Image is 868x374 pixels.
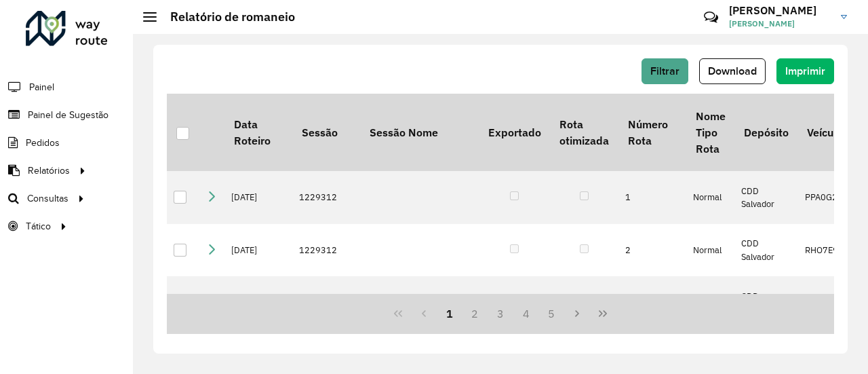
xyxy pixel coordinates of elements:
th: Depósito [734,94,797,171]
span: Imprimir [785,65,825,77]
span: Tático [26,219,51,233]
td: 1229312 [292,171,360,224]
button: Next Page [564,301,590,326]
td: [DATE] [224,276,292,329]
td: 3 [618,276,686,329]
th: Veículo [798,94,852,171]
td: Normal [686,171,734,224]
td: PPA0G43 [798,276,852,329]
td: 1229312 [292,224,360,277]
td: CDD Salvador [734,224,797,277]
td: Normal [686,276,734,329]
a: Contato Rápido [696,3,726,32]
td: CDD Salvador [734,171,797,224]
td: 2 [618,224,686,277]
td: 1229312 [292,276,360,329]
td: [DATE] [224,224,292,277]
span: Painel [29,80,54,94]
th: Sessão Nome [360,94,479,171]
td: PPA0G29 [798,171,852,224]
button: Imprimir [776,58,834,84]
button: 5 [539,301,565,326]
span: Consultas [27,191,68,206]
td: [DATE] [224,171,292,224]
th: Exportado [479,94,550,171]
th: Sessão [292,94,360,171]
th: Número Rota [618,94,686,171]
h3: [PERSON_NAME] [729,4,831,17]
button: 1 [437,301,462,326]
span: Pedidos [26,136,60,150]
button: Filtrar [642,58,688,84]
th: Nome Tipo Rota [686,94,734,171]
h2: Relatório de romaneio [157,10,295,24]
th: Data Roteiro [224,94,292,171]
th: Rota otimizada [550,94,618,171]
span: [PERSON_NAME] [729,18,831,30]
button: 4 [513,301,539,326]
button: Download [699,58,766,84]
td: CDD Salvador [734,276,797,329]
button: 2 [462,301,488,326]
span: Relatórios [28,164,70,178]
span: Painel de Sugestão [28,108,108,122]
button: 3 [488,301,513,326]
td: RHO7E93 [798,224,852,277]
td: Normal [686,224,734,277]
button: Last Page [590,301,616,326]
span: Filtrar [650,65,679,77]
td: 1 [618,171,686,224]
span: Download [708,65,757,77]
